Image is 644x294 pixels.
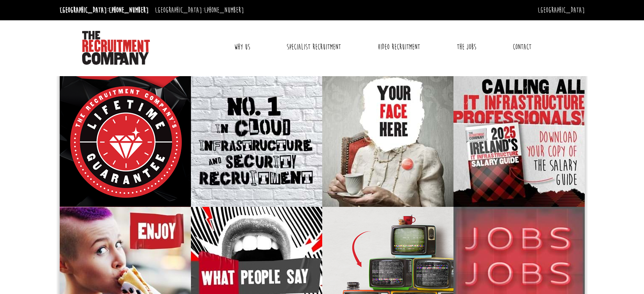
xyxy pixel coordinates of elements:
li: [GEOGRAPHIC_DATA]: [153,3,246,17]
img: The Recruitment Company [82,31,150,65]
a: Why Us [228,36,257,58]
a: Specialist Recruitment [280,36,347,58]
li: [GEOGRAPHIC_DATA]: [58,3,151,17]
a: [GEOGRAPHIC_DATA] [538,5,585,15]
a: [PHONE_NUMBER] [109,5,149,15]
a: Video Recruitment [371,36,426,58]
a: [PHONE_NUMBER] [204,5,244,15]
a: Contact [506,36,538,58]
a: The Jobs [451,36,483,58]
